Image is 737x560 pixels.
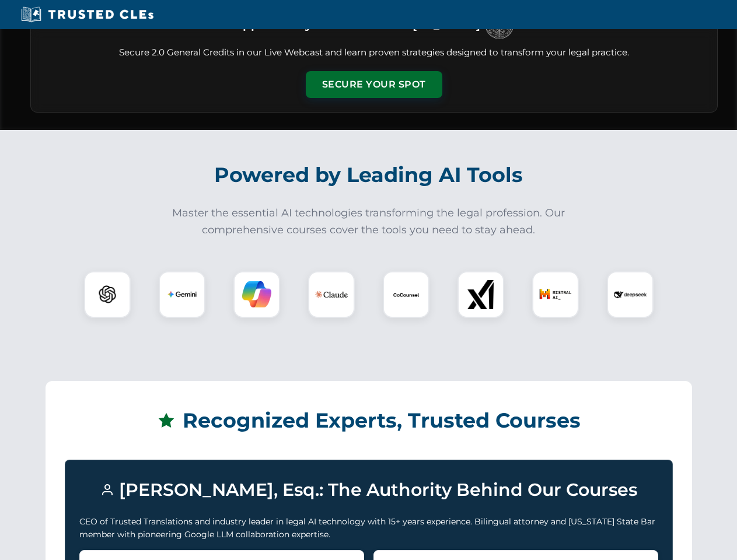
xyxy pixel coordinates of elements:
[79,474,658,506] h3: [PERSON_NAME], Esq.: The Authority Behind Our Courses
[45,46,703,60] p: Secure 2.0 General Credits in our Live Webcast and learn proven strategies designed to transform ...
[159,271,205,318] div: Gemini
[242,280,271,309] img: Copilot Logo
[167,280,197,309] img: Gemini Logo
[165,205,573,239] p: Master the essential AI technologies transforming the legal profession. Our comprehensive courses...
[539,278,572,311] img: Mistral AI Logo
[46,155,692,195] h2: Powered by Leading AI Tools
[65,400,673,441] h2: Recognized Experts, Trusted Courses
[18,6,157,23] img: Trusted CLEs
[466,280,495,309] img: xAI Logo
[383,271,429,318] div: CoCounsel
[84,271,131,318] div: ChatGPT
[607,271,654,318] div: DeepSeek
[308,271,355,318] div: Claude
[392,280,421,309] img: CoCounsel Logo
[614,278,647,311] img: DeepSeek Logo
[90,278,124,311] img: ChatGPT Logo
[532,271,579,318] div: Mistral AI
[79,515,658,541] p: CEO of Trusted Translations and industry leader in legal AI technology with 15+ years experience....
[233,271,280,318] div: Copilot
[315,278,348,311] img: Claude Logo
[457,271,504,318] div: xAI
[306,71,442,98] button: Secure Your Spot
